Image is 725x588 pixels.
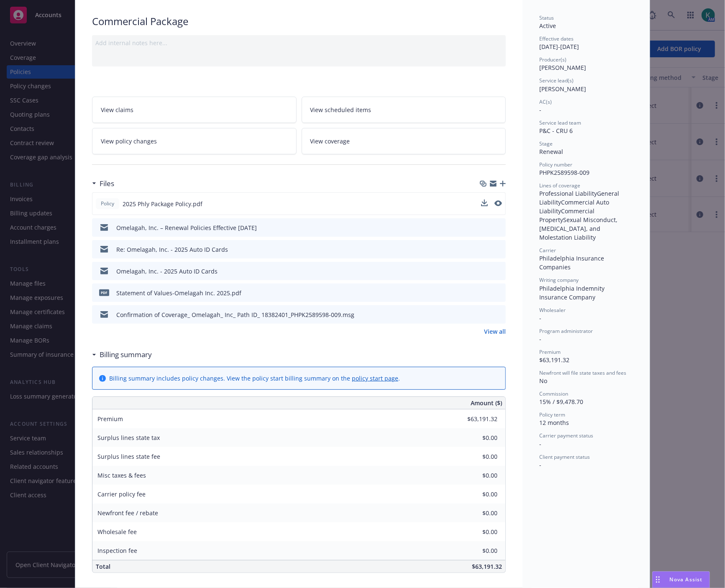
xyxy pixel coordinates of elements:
[448,507,502,519] input: 0.00
[97,528,137,536] span: Wholesale fee
[448,526,502,538] input: 0.00
[97,471,146,479] span: Misc taxes & fees
[100,349,152,360] h3: Billing summary
[539,161,572,168] span: Policy number
[539,335,541,343] span: -
[352,374,398,382] a: policy start page
[539,216,619,241] span: Sexual Misconduct, [MEDICAL_DATA], and Molestation Liability
[652,571,710,588] button: Nova Assist
[96,562,110,570] span: Total
[539,284,606,301] span: Philadelphia Indemnity Insurance Company
[97,453,160,460] span: Surplus lines state fee
[101,137,157,146] span: View policy changes
[539,440,541,448] span: -
[482,223,488,232] button: download file
[101,105,133,114] span: View claims
[448,488,502,501] input: 0.00
[310,137,350,146] span: View coverage
[482,289,488,297] button: download file
[495,310,502,319] button: preview file
[123,199,202,208] span: 2025 Phly Package Policy.pdf
[448,432,502,444] input: 0.00
[539,348,561,355] span: Premium
[539,198,611,215] span: Commercial Auto Liability
[539,56,566,63] span: Producer(s)
[482,267,488,276] button: download file
[539,169,589,176] span: PHPK2589598-009
[494,200,502,206] button: preview file
[539,140,553,147] span: Stage
[448,450,502,463] input: 0.00
[92,349,152,360] div: Billing summary
[539,369,626,376] span: Newfront will file state taxes and fees
[539,35,574,42] span: Effective dates
[448,413,502,425] input: 0.00
[539,35,633,51] div: [DATE] - [DATE]
[539,390,568,397] span: Commission
[116,289,241,297] div: Statement of Values-Omelagah Inc. 2025.pdf
[310,105,371,114] span: View scheduled items
[302,97,506,123] a: View scheduled items
[92,128,297,154] a: View policy changes
[539,314,541,322] span: -
[116,223,257,232] div: Omelagah, Inc. – Renewal Policies Effective [DATE]
[539,377,547,385] span: No
[539,276,579,284] span: Writing company
[539,461,541,469] span: -
[97,434,160,442] span: Surplus lines state tax
[99,200,116,207] span: Policy
[539,14,554,21] span: Status
[472,562,502,570] span: $63,191.32
[97,547,137,555] span: Inspection fee
[539,247,556,254] span: Carrier
[539,411,565,418] span: Policy term
[92,14,506,28] div: Commercial Package
[539,207,596,224] span: Commercial Property
[482,245,488,254] button: download file
[539,119,581,126] span: Service lead team
[481,199,488,206] button: download file
[539,432,593,439] span: Carrier payment status
[539,77,574,84] span: Service lead(s)
[539,453,590,460] span: Client payment status
[539,85,586,93] span: [PERSON_NAME]
[539,356,569,364] span: $63,191.32
[97,509,158,517] span: Newfront fee / rebate
[495,223,502,232] button: preview file
[670,576,703,583] span: Nova Assist
[92,97,297,123] a: View claims
[448,469,502,482] input: 0.00
[109,374,400,383] div: Billing summary includes policy changes. View the policy start billing summary on the .
[539,307,566,314] span: Wholesaler
[448,545,502,557] input: 0.00
[97,415,123,423] span: Premium
[116,310,354,319] div: Confirmation of Coverage_ Omelagah_ Inc_ Path ID_ 18382401_PHPK2589598-009.msg
[482,310,488,319] button: download file
[539,22,556,30] span: Active
[116,245,228,254] div: Re: Omelagah, Inc. - 2025 Auto ID Cards
[539,398,583,406] span: 15% / $9,478.70
[484,327,506,336] a: View all
[95,38,502,47] div: Add internal notes here...
[539,148,563,156] span: Renewal
[539,189,597,197] span: Professional Liability
[100,178,114,189] h3: Files
[539,98,552,105] span: AC(s)
[97,490,146,498] span: Carrier policy fee
[481,199,488,208] button: download file
[471,399,502,407] span: Amount ($)
[539,254,606,271] span: Philadelphia Insurance Companies
[539,327,593,335] span: Program administrator
[495,267,502,276] button: preview file
[494,199,502,208] button: preview file
[495,245,502,254] button: preview file
[302,128,506,154] a: View coverage
[539,64,586,72] span: [PERSON_NAME]
[116,267,218,276] div: Omelagah, Inc. - 2025 Auto ID Cards
[92,178,114,189] div: Files
[99,289,109,296] span: pdf
[539,189,621,206] span: General Liability
[495,289,502,297] button: preview file
[539,127,573,135] span: P&C - CRU 6
[539,182,580,189] span: Lines of coverage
